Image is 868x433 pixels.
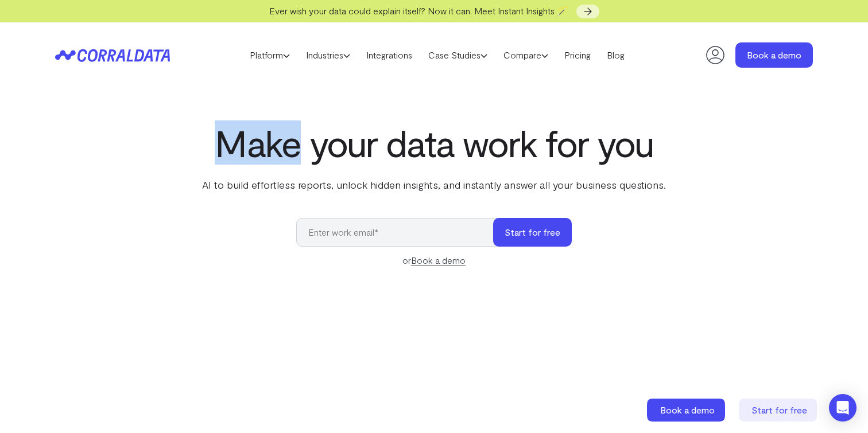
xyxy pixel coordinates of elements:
[599,46,633,64] a: Blog
[200,177,668,192] p: AI to build effortless reports, unlock hidden insights, and instantly answer all your business qu...
[358,46,420,64] a: Integrations
[420,46,495,64] a: Case Studies
[660,404,715,415] span: Book a demo
[200,122,668,163] h1: Make your data work for you
[242,46,298,64] a: Platform
[735,42,813,68] a: Book a demo
[829,394,857,422] div: Open Intercom Messenger
[739,399,819,422] a: Start for free
[493,218,572,247] button: Start for free
[751,404,807,415] span: Start for free
[269,5,568,16] span: Ever wish your data could explain itself? Now it can. Meet Instant Insights 🪄
[495,46,556,64] a: Compare
[296,218,505,247] input: Enter work email*
[298,46,358,64] a: Industries
[556,46,599,64] a: Pricing
[411,255,466,266] a: Book a demo
[647,399,727,422] a: Book a demo
[296,253,572,267] div: or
